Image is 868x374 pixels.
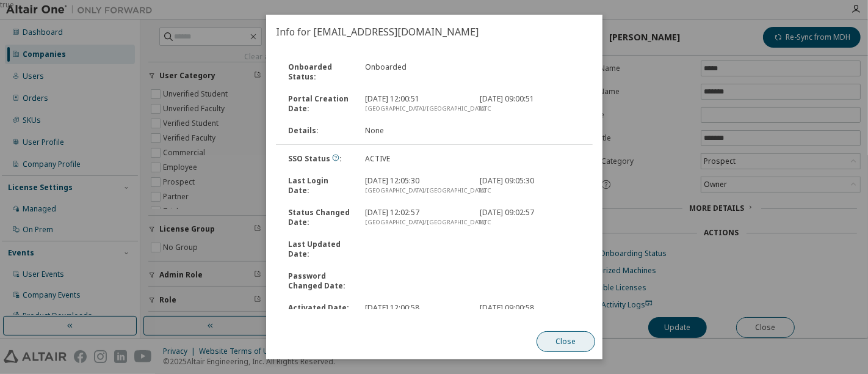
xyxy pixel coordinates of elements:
[281,62,358,82] div: Onboarded Status :
[472,94,588,114] div: [DATE] 09:00:51
[472,208,588,227] div: [DATE] 09:02:57
[281,208,358,227] div: Status Changed Date :
[357,208,472,227] div: [DATE] 12:02:57
[281,303,358,323] div: Activated Date :
[357,154,472,164] div: ACTIVE
[357,176,472,196] div: [DATE] 12:05:30
[536,331,595,352] button: Close
[472,176,588,196] div: [DATE] 09:05:30
[281,176,358,196] div: Last Login Date :
[472,303,588,323] div: [DATE] 09:00:58
[357,62,472,82] div: Onboarded
[357,126,472,136] div: None
[364,104,465,114] div: [GEOGRAPHIC_DATA]/[GEOGRAPHIC_DATA]
[357,303,472,323] div: [DATE] 12:00:58
[364,218,465,227] div: [GEOGRAPHIC_DATA]/[GEOGRAPHIC_DATA]
[364,186,465,196] div: [GEOGRAPHIC_DATA]/[GEOGRAPHIC_DATA]
[281,94,358,114] div: Portal Creation Date :
[357,94,472,114] div: [DATE] 12:00:51
[480,218,580,227] div: UTC
[281,126,358,136] div: Details :
[266,15,602,49] h2: Info for [EMAIL_ADDRESS][DOMAIN_NAME]
[281,240,358,259] div: Last Updated Date :
[281,154,358,164] div: SSO Status :
[281,271,358,291] div: Password Changed Date :
[480,104,580,114] div: UTC
[480,186,580,196] div: UTC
